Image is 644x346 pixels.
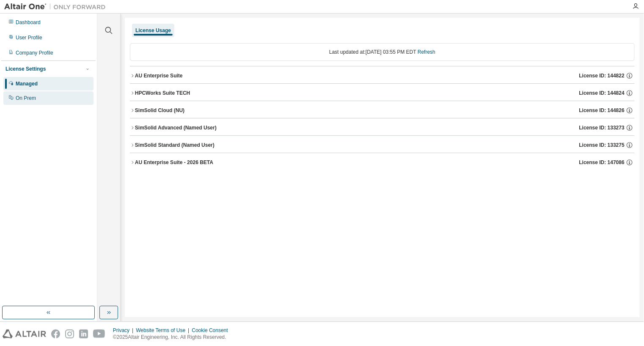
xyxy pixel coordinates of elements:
[579,159,625,166] span: License ID: 147086
[16,80,38,87] div: Managed
[51,330,60,338] img: facebook.svg
[579,90,625,96] span: License ID: 144824
[135,90,190,96] div: HPCWorks Suite TECH
[130,118,635,137] button: SimSolid Advanced (Named User)License ID: 133273
[130,43,635,61] div: Last updated at: [DATE] 03:55 PM EDT
[130,101,635,120] button: SimSolid Cloud (NU)License ID: 144826
[16,49,53,56] div: Company Profile
[579,107,625,114] span: License ID: 144826
[192,327,233,334] div: Cookie Consent
[579,72,625,79] span: License ID: 144822
[135,159,213,166] div: AU Enterprise Suite - 2026 BETA
[135,107,184,114] div: SimSolid Cloud (NU)
[135,124,217,131] div: SimSolid Advanced (Named User)
[16,95,36,102] div: On Prem
[418,49,435,55] a: Refresh
[3,330,46,338] img: altair_logo.svg
[136,327,192,334] div: Website Terms of Use
[130,136,635,154] button: SimSolid Standard (Named User)License ID: 133275
[130,153,635,172] button: AU Enterprise Suite - 2026 BETALicense ID: 147086
[113,327,136,334] div: Privacy
[16,19,41,26] div: Dashboard
[130,66,635,85] button: AU Enterprise SuiteLicense ID: 144822
[579,124,625,131] span: License ID: 133273
[65,330,74,338] img: instagram.svg
[113,334,233,341] p: © 2025 Altair Engineering, Inc. All Rights Reserved.
[130,84,635,102] button: HPCWorks Suite TECHLicense ID: 144824
[79,330,88,338] img: linkedin.svg
[4,3,110,11] img: Altair One
[135,27,171,34] div: License Usage
[16,34,42,41] div: User Profile
[135,72,183,79] div: AU Enterprise Suite
[6,66,46,72] div: License Settings
[579,142,625,148] span: License ID: 133275
[93,330,105,338] img: youtube.svg
[135,142,215,148] div: SimSolid Standard (Named User)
